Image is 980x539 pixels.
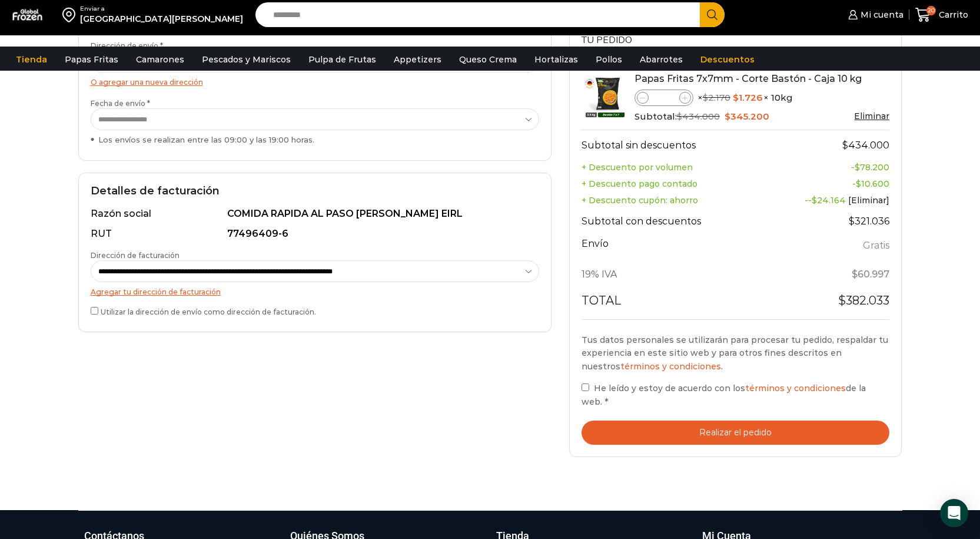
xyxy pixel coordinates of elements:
[634,110,890,123] div: Subtotal:
[845,3,903,27] a: Mi cuenta
[582,176,766,192] th: + Descuento pago contado
[634,73,862,84] a: Papas Fritas 7x7mm - Corte Bastón - Caja 10 kg
[677,111,720,122] bdi: 434.000
[91,108,539,130] select: Fecha de envío * Los envíos se realizan entre las 09:00 y las 19:00 horas.
[634,48,689,71] a: Abarrotes
[80,5,243,13] div: Enviar a
[915,1,968,29] a: 20 Carrito
[582,421,890,445] button: Realizar el pedido
[745,383,846,393] a: términos y condiciones
[91,250,539,282] label: Dirección de facturación
[582,235,766,262] th: Envío
[582,383,589,391] input: He leído y estoy de acuerdo con lostérminos y condicionesde la web. *
[91,98,539,146] label: Fecha de envío *
[766,176,890,192] td: -
[926,6,936,15] span: 20
[91,78,203,87] a: O agregar una nueva dirección
[940,499,968,527] div: Open Intercom Messenger
[838,293,846,307] span: $
[303,48,382,71] a: Pulpa de Frutas
[733,92,739,103] span: $
[582,159,766,176] th: + Descuento por volumen
[842,140,848,151] span: $
[863,237,889,254] label: Gratis
[604,396,608,407] abbr: requerido
[855,162,860,173] span: $
[649,91,679,105] input: Product quantity
[849,216,855,227] span: $
[700,2,725,27] button: Search button
[733,92,762,103] bdi: 1.726
[91,287,221,296] a: Agregar tu dirección de facturación
[130,48,190,71] a: Camarones
[62,5,80,25] img: address-field-icon.svg
[856,178,889,189] bdi: 10.600
[10,48,53,71] a: Tienda
[80,13,243,25] div: [GEOGRAPHIC_DATA][PERSON_NAME]
[91,134,539,146] div: Los envíos se realizan entre las 09:00 y las 19:00 horas.
[582,34,632,47] span: Tu pedido
[703,92,730,103] bdi: 2.170
[848,195,889,206] a: [Eliminar]
[196,48,297,71] a: Pescados y Mariscos
[582,289,766,319] th: Total
[936,9,968,21] span: Carrito
[849,216,889,227] bdi: 321.036
[725,111,769,122] bdi: 345.200
[453,48,523,71] a: Queso Crema
[91,207,225,221] div: Razón social
[852,269,858,280] span: $
[59,48,124,71] a: Papas Fritas
[91,305,539,317] label: Utilizar la dirección de envío como dirección de facturación.
[620,361,721,372] a: términos y condiciones
[582,262,766,289] th: 19% IVA
[582,209,766,236] th: Subtotal con descuentos
[227,227,532,241] div: 77496409-6
[856,178,861,189] span: $
[855,162,889,173] bdi: 78.200
[766,159,890,176] td: -
[582,192,766,209] th: + Descuento cupón: ahorro
[838,293,889,307] bdi: 382.033
[725,111,730,122] span: $
[91,227,225,241] div: RUT
[529,48,584,71] a: Hortalizas
[695,48,760,71] a: Descuentos
[852,269,889,280] span: 60.997
[842,140,889,151] bdi: 434.000
[858,9,903,21] span: Mi cuenta
[227,207,532,221] div: COMIDA RAPIDA AL PASO [PERSON_NAME] EIRL
[91,41,539,72] label: Dirección de envío *
[634,90,890,106] div: × × 10kg
[703,92,708,103] span: $
[388,48,447,71] a: Appetizers
[854,111,889,121] a: Eliminar
[812,195,817,206] span: $
[91,260,539,282] select: Dirección de facturación
[582,130,766,159] th: Subtotal sin descuentos
[590,48,628,71] a: Pollos
[582,383,866,406] span: He leído y estoy de acuerdo con los de la web.
[91,185,539,198] h2: Detalles de facturación
[582,333,890,373] p: Tus datos personales se utilizarán para procesar tu pedido, respaldar tu experiencia en este siti...
[766,192,890,209] td: --
[812,195,846,206] span: 24.164
[677,111,682,122] span: $
[91,307,98,315] input: Utilizar la dirección de envío como dirección de facturación.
